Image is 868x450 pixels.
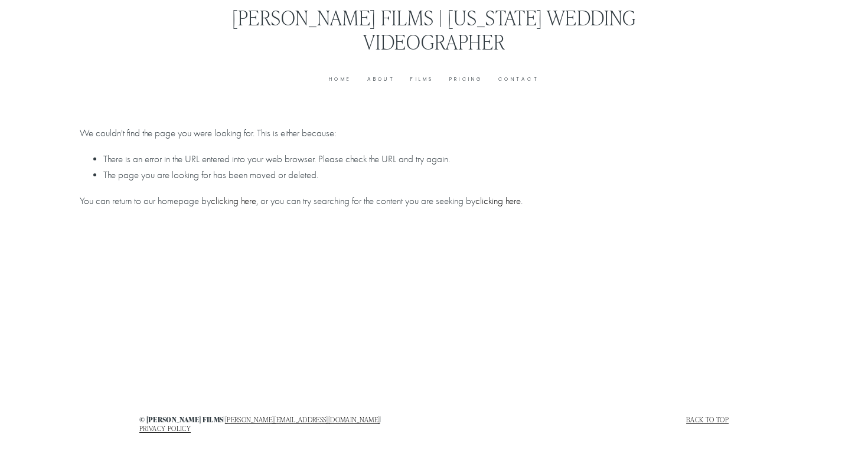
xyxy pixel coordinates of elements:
a: Contact [498,75,539,84]
a: [PERSON_NAME][EMAIL_ADDRESS][DOMAIN_NAME] [225,415,380,423]
a: clicking here [211,195,256,206]
a: Home [329,75,351,84]
a: Pricing [449,75,483,84]
p: You can return to our homepage by , or you can try searching for the content you are seeking by . [80,193,788,209]
strong: © [PERSON_NAME] films [139,415,224,425]
li: There is an error in the URL entered into your web browser. Please check the URL and try again. [103,151,788,167]
p: We couldn't find the page you were looking for. This is either because: [80,99,788,141]
a: Back to top [686,415,729,423]
a: About [367,75,395,84]
a: clicking here [475,195,521,206]
a: [PERSON_NAME] Films | [US_STATE] Wedding Videographer [232,4,637,54]
a: Films [410,75,433,84]
a: PRIVACY POLICY [139,424,191,432]
h4: | | [139,415,431,433]
li: The page you are looking for has been moved or deleted. [103,167,788,183]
